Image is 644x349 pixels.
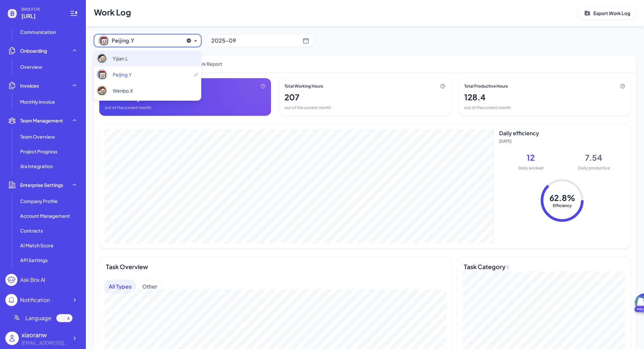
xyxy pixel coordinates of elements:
[97,69,107,80] img: 1.png
[98,35,183,46] button: Peijing.Y
[464,92,486,102] div: 128.4
[20,98,55,105] span: Monthly invoice
[20,133,55,140] span: Team Overview
[499,129,625,137] div: Daily efficiency
[499,152,562,163] div: 12
[105,105,266,110] div: out of the current month
[20,257,48,263] span: API Settings
[21,12,62,20] span: Agiga.ai
[464,84,508,89] span: Total Productive Hours
[25,314,51,322] span: Language
[20,47,47,54] span: Onboarding
[21,7,62,12] span: BRIX FOR
[499,139,625,144] div: [DATE]
[549,203,575,208] div: Efficiency
[21,339,68,346] div: xiaoranwan@gmail.com
[98,35,109,46] img: 1.png
[211,36,303,45] div: 2025-09
[20,63,42,70] span: Overview
[549,192,575,203] div: 62.8 %
[464,262,619,271] div: Task Category
[105,280,136,293] div: All Types
[113,87,133,94] span: Wenbo.X
[20,212,70,219] span: Account Management
[20,296,50,304] div: Notification
[112,37,179,45] span: Peijing.Y
[97,53,107,64] img: 9.png
[507,264,508,270] span: 1
[20,82,39,89] span: Invoices
[138,280,161,293] div: Other
[168,55,237,72] span: Daily Work Report
[464,105,625,110] div: out of the current month
[562,152,625,163] div: 7.54
[113,71,132,78] span: Peijing.Y
[20,242,54,249] span: AI Match Score
[284,105,445,110] div: out of the current month
[5,332,19,345] img: user_logo.png
[284,84,323,89] span: Total Working Hours
[562,165,625,171] div: Daily productive
[21,330,68,339] div: xiaoranw
[20,276,45,284] div: Ask Brix AI
[20,148,57,155] span: Project Progress
[20,182,63,188] span: Enterprise Settings
[20,117,63,124] span: Team Management
[113,55,128,62] span: Yijian.L
[20,198,58,204] span: Company Profile
[284,92,299,102] div: 207
[20,163,53,169] span: Jira Integration
[106,262,440,271] div: Task Overview
[593,10,630,16] p: Export Work Log
[20,227,43,234] span: Contracts
[97,85,107,96] img: 10.png
[578,7,636,19] button: Export Work Log
[20,29,56,35] span: Communication
[499,165,562,171] div: Daily worked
